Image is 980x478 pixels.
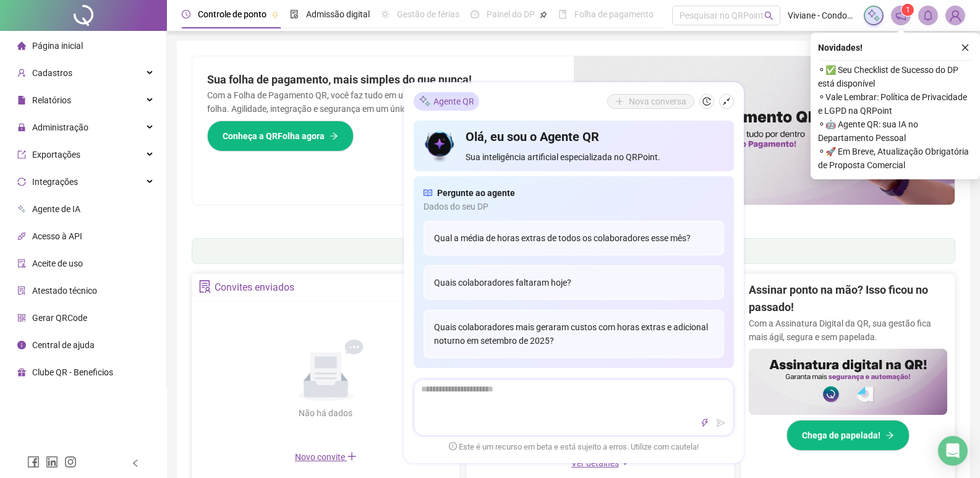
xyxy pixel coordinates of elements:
[424,200,724,213] span: Dados do seu DP
[17,41,26,50] span: home
[714,416,728,430] button: send
[17,314,26,322] span: qrcode
[466,128,723,145] h4: Olá, eu sou o Agente QR
[818,145,973,172] span: ⚬ 🚀 Em Breve, Atualização Obrigatória de Proposta Comercial
[818,63,973,90] span: ⚬ ✅ Seu Checklist de Sucesso do DP está disponível
[802,429,880,442] span: Chega de papelada!
[424,186,432,200] span: read
[749,317,947,344] p: Com a Assinatura Digital da QR, sua gestão fica mais ágil, segura e sem papelada.
[330,132,338,140] span: arrow-right
[574,9,654,19] span: Folha de pagamento
[32,177,78,187] span: Integrações
[17,150,26,159] span: export
[449,441,699,453] span: Este é um recurso em beta e está sujeito a erros. Utilize com cautela!
[295,452,357,462] span: Novo convite
[17,123,26,132] span: lock
[906,6,910,14] span: 1
[182,10,190,19] span: clock-circle
[17,341,26,349] span: info-circle
[223,129,325,143] span: Conheça a QRFolha agora
[867,9,880,22] img: sparkle-icon.fc2bf0ac1784a2077858766a79e2daf3.svg
[540,11,547,19] span: pushpin
[32,204,80,214] span: Agente de IA
[922,10,934,21] span: bell
[271,11,279,19] span: pushpin
[437,186,515,200] span: Pergunte ao agente
[571,458,619,468] span: Ver detalhes
[558,10,567,19] span: book
[17,259,26,268] span: audit
[471,10,479,19] span: dashboard
[571,458,629,468] a: Ver detalhes down
[32,68,72,78] span: Cadastros
[574,56,955,205] img: banner%2F8d14a306-6205-4263-8e5b-06e9a85ad873.png
[885,431,894,440] span: arrow-right
[961,43,969,52] span: close
[938,436,968,466] div: Open Intercom Messenger
[607,94,694,109] button: Nova conversa
[198,280,211,293] span: solution
[131,459,140,467] span: left
[32,150,80,160] span: Exportações
[788,9,857,22] span: Viviane - Condomínio Mailindi
[818,90,973,117] span: ⚬ Vale Lembrar: Política de Privacidade e LGPD na QRPoint
[946,6,965,25] img: 95196
[32,258,83,268] span: Aceite de uso
[46,456,58,468] span: linkedin
[701,419,709,427] span: thunderbolt
[290,10,299,19] span: file-done
[381,10,390,19] span: sun
[702,97,711,106] span: history
[424,128,456,164] img: icon
[722,97,731,106] span: shrink
[414,92,479,111] div: Agente QR
[198,9,266,19] span: Controle de ponto
[32,95,71,105] span: Relatórios
[749,349,947,415] img: banner%2F02c71560-61a6-44d4-94b9-c8ab97240462.png
[466,150,723,164] span: Sua inteligência artificial especializada no QRPoint.
[347,451,357,461] span: plus
[27,456,40,468] span: facebook
[32,313,87,323] span: Gerar QRCode
[207,71,559,88] h2: Sua folha de pagamento, mais simples do que nunca!
[786,420,910,451] button: Chega de papelada!
[487,9,535,19] span: Painel do DP
[17,232,26,241] span: api
[449,442,457,450] span: exclamation-circle
[901,4,914,16] sup: 1
[424,221,724,255] div: Qual a média de horas extras de todos os colaboradores esse mês?
[419,95,431,108] img: sparkle-icon.fc2bf0ac1784a2077858766a79e2daf3.svg
[32,41,83,51] span: Página inicial
[269,406,383,420] div: Não há dados
[32,286,97,296] span: Atestado técnico
[32,122,88,132] span: Administração
[764,11,773,20] span: search
[17,96,26,105] span: file
[818,117,973,145] span: ⚬ 🤖 Agente QR: sua IA no Departamento Pessoal
[397,9,459,19] span: Gestão de férias
[17,177,26,186] span: sync
[64,456,77,468] span: instagram
[17,368,26,377] span: gift
[17,286,26,295] span: solution
[32,367,113,377] span: Clube QR - Beneficios
[215,277,294,298] div: Convites enviados
[306,9,370,19] span: Admissão digital
[749,281,947,317] h2: Assinar ponto na mão? Isso ficou no passado!
[697,416,712,430] button: thunderbolt
[17,69,26,77] span: user-add
[207,121,354,152] button: Conheça a QRFolha agora
[818,41,863,54] span: Novidades !
[207,88,559,116] p: Com a Folha de Pagamento QR, você faz tudo em um só lugar: da admissão à geração da folha. Agilid...
[895,10,906,21] span: notification
[424,265,724,300] div: Quais colaboradores faltaram hoje?
[32,340,95,350] span: Central de ajuda
[32,231,82,241] span: Acesso à API
[424,310,724,358] div: Quais colaboradores mais geraram custos com horas extras e adicional noturno em setembro de 2025?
